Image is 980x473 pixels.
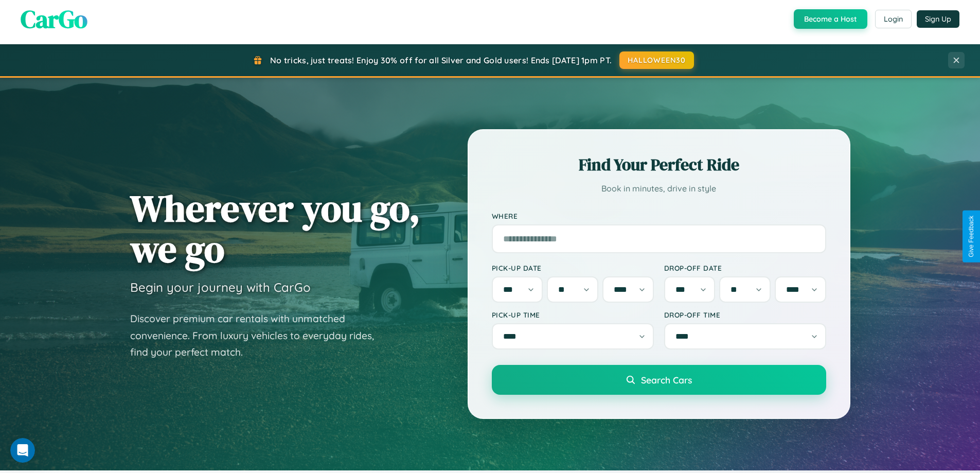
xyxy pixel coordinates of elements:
label: Pick-up Date [492,264,654,272]
span: Search Cars [641,374,692,386]
p: Discover premium car rentals with unmatched convenience. From luxury vehicles to everyday rides, ... [130,310,387,361]
label: Drop-off Date [664,264,826,272]
div: Give Feedback [968,216,975,257]
p: Book in minutes, drive in style [492,181,826,196]
label: Pick-up Time [492,310,654,319]
button: Sign Up [917,10,959,28]
h3: Begin your journey with CarGo [130,279,311,295]
button: Login [875,10,912,28]
label: Where [492,212,826,220]
span: CarGo [21,2,87,36]
button: HALLOWEEN30 [619,51,694,69]
label: Drop-off Time [664,310,826,319]
h2: Find Your Perfect Ride [492,153,826,176]
span: No tricks, just treats! Enjoy 30% off for all Silver and Gold users! Ends [DATE] 1pm PT. [270,55,612,65]
h1: Wherever you go, we go [130,188,420,269]
iframe: Intercom live chat [10,438,35,463]
button: Become a Host [794,9,867,29]
button: Search Cars [492,365,826,395]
